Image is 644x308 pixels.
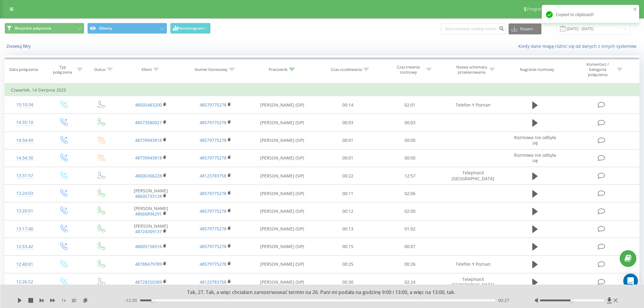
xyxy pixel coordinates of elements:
[527,7,559,12] span: Program poleceń
[119,220,183,238] td: [PERSON_NAME]
[514,135,556,146] span: Rozmowa nie odbyła się
[11,135,38,146] div: 14:34:49
[11,99,38,111] div: 15:10:34
[200,120,226,125] a: 48579775278
[392,65,425,75] div: Czas trwania rozmowy
[87,23,167,34] button: Główny
[11,223,38,235] div: 13:17:40
[379,167,441,185] td: 12:57
[317,273,379,291] td: 00:30
[11,205,38,217] div: 13:20:01
[518,43,639,49] a: Kiedy dane mogą różnić się od danych z innych systemów
[135,193,162,199] a: 48605733128
[200,208,226,214] a: 48579775278
[135,173,162,179] a: 48606306228
[247,273,317,291] td: [PERSON_NAME] (SIP)
[379,220,441,238] td: 01:02
[11,241,38,253] div: 12:53:42
[5,44,34,49] button: Zresetuj filtry
[247,96,317,114] td: [PERSON_NAME] (SIP)
[50,65,75,75] div: Typ połączenia
[135,261,162,267] a: 48788479789
[5,23,84,34] button: Wszystkie połączenia
[317,238,379,255] td: 00:15
[5,84,639,96] td: Czwartek, 14 Sierpnia 2025
[520,67,554,72] div: Nagranie rozmowy
[247,149,317,167] td: [PERSON_NAME] (SIP)
[247,185,317,202] td: [PERSON_NAME] (SIP)
[247,238,317,255] td: [PERSON_NAME] (SIP)
[379,114,441,131] td: 00:03
[317,185,379,202] td: 00:11
[247,167,317,185] td: [PERSON_NAME] (SIP)
[135,279,162,285] a: 48728250389
[379,149,441,167] td: 00:00
[441,167,506,185] td: TelephonX [GEOGRAPHIC_DATA]
[135,229,162,234] a: 48724309137
[247,131,317,149] td: [PERSON_NAME] (SIP)
[119,185,183,202] td: [PERSON_NAME]
[247,114,317,131] td: [PERSON_NAME] (SIP)
[509,23,541,34] button: Eksport
[78,289,559,296] div: Tak, 27. Tak, a więc chciałam zarezerwować termin na 26. Pani mi podała na godzinę 9:00 i 13:00, ...
[441,273,506,291] td: TelephonX [GEOGRAPHIC_DATA]
[498,297,509,303] span: 00:27
[441,96,506,114] td: Telefon Y Poznan
[200,226,226,232] a: 48579775278
[379,131,441,149] td: 00:00
[124,297,140,303] span: - 12:30
[379,255,441,273] td: 00:26
[119,202,183,220] td: [PERSON_NAME]
[455,65,488,75] div: Nazwa schematu przekierowania
[170,23,211,34] button: Harmonogram
[11,152,38,164] div: 14:34:30
[135,155,162,161] a: 48739943818
[142,67,152,72] div: Klient
[200,173,226,179] a: 48123783758
[9,67,38,72] div: Data połączenia
[571,299,573,302] div: Accessibility label
[379,96,441,114] td: 02:01
[542,5,639,24] div: Copied to clipboard!
[441,23,506,34] input: Wyszukiwanie według numeru
[317,149,379,167] td: 00:01
[200,261,226,267] a: 48579775278
[200,137,226,143] a: 48579775278
[15,26,51,31] span: Wszystkie połączenia
[11,170,38,182] div: 13:31:57
[200,102,226,108] a: 48579775278
[317,220,379,238] td: 00:13
[317,255,379,273] td: 00:25
[317,96,379,114] td: 00:14
[247,220,317,238] td: [PERSON_NAME] (SIP)
[317,114,379,131] td: 00:03
[317,131,379,149] td: 00:01
[317,167,379,185] td: 00:22
[247,255,317,273] td: [PERSON_NAME] (SIP)
[135,120,162,125] a: 48573580027
[135,137,162,143] a: 48739943818
[135,211,162,217] a: 48666896291
[247,202,317,220] td: [PERSON_NAME] (SIP)
[195,67,228,72] div: Numer biznesowy
[200,243,226,249] a: 48579775278
[269,67,288,72] div: Pracownik
[331,67,362,72] div: Czas oczekiwania
[94,67,106,72] div: Status
[200,279,226,285] a: 48123783758
[317,202,379,220] td: 00:12
[379,238,441,255] td: 00:07
[200,191,226,196] a: 48579775278
[11,258,38,270] div: 12:40:01
[379,202,441,220] td: 02:00
[200,155,226,161] a: 48579775278
[514,152,556,163] span: Rozmowa nie odbyła się
[135,243,162,249] a: 48605156516
[441,255,506,273] td: Telefon Y Poznan
[11,117,38,128] div: 14:35:10
[11,187,38,199] div: 13:24:03
[61,297,66,303] span: 1 x
[151,299,154,302] div: Accessibility label
[633,7,637,12] button: close
[623,274,638,288] div: Open Intercom Messenger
